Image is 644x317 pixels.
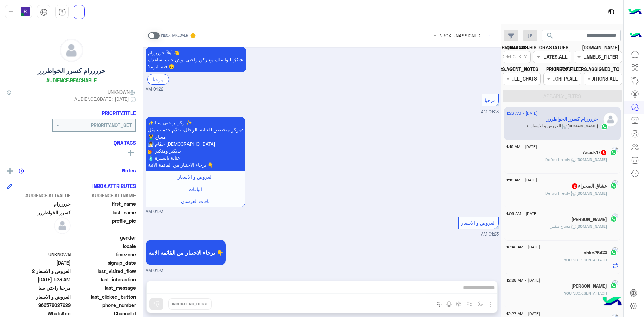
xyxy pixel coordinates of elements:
[146,47,246,72] p: 25/8/2025, 1:22 AM
[102,110,136,116] h6: PRIORITY.TITLE
[38,67,105,75] h5: حررررام كسرر الخواطررر
[148,249,223,256] span: برجاء الاختيار من القائمة الاتية 👇
[461,220,496,226] span: العروض و الاسعار
[572,290,607,296] span: INBOX.SENTATTACH
[584,250,607,256] h5: ahke26474
[72,234,136,241] span: gender
[583,150,607,155] h5: Anask17
[576,224,607,229] span: [DOMAIN_NAME]
[178,174,213,180] span: العروض و الاسعار
[74,95,129,102] span: AUDIENCE.SDATE : [DATE]
[628,5,642,19] img: Logo
[612,213,618,219] img: picture
[564,290,572,296] span: YOU
[7,192,71,199] span: AUDIENCE.ATTVALUE
[181,198,210,204] span: باقات العرسان
[610,149,617,156] img: WhatsApp
[481,109,499,114] span: 01:23 AM
[72,310,136,317] span: ChannelId
[603,112,618,127] img: defaultAdmin.png
[7,8,15,16] img: profile
[607,8,615,16] img: tab
[550,224,576,229] span: : مساج مكس
[46,77,97,83] h6: AUDIENCE.REACHABLE
[72,243,136,250] span: locale
[506,277,540,283] span: [DATE] - 12:28 AM
[122,167,136,173] h6: Notes
[72,259,136,266] span: signup_date
[555,66,619,73] label: INBOX.FILTERS.ASSIGNED_TO
[506,211,538,217] span: [DATE] - 1:06 AM
[481,232,499,237] span: 01:23 AM
[55,5,69,19] a: tab
[7,259,71,266] span: 2025-08-24T22:22:58.416Z
[506,311,540,317] span: [DATE] - 12:27 AM
[601,123,608,130] img: WhatsApp
[610,182,617,189] img: WhatsApp
[189,186,202,192] span: الباقات
[485,97,496,103] span: مرحبا
[21,7,30,16] img: userImage
[92,183,136,189] h6: INBOX.ATTRIBUTES
[7,276,71,283] span: 2025-08-24T22:23:15.304Z
[612,180,618,186] img: picture
[60,39,83,62] img: defaultAdmin.png
[600,290,624,314] img: hulul-logo.png
[146,268,163,274] span: 01:23 AM
[572,183,577,189] span: 2
[7,284,71,292] span: مرحبا راحتي سبا
[571,217,607,222] h5: Mahmoud Abunada
[503,90,622,102] button: APP.APLY_FLTRS
[527,123,567,128] span: : العروض و الاسعار 2
[567,123,598,128] span: [DOMAIN_NAME]
[72,276,136,283] span: last_interaction
[502,44,569,51] label: BROADCAST.HISTORY.STATUES
[72,251,136,258] span: timezone
[7,168,13,174] img: add
[108,88,136,95] span: UNKNOWN
[7,209,71,216] span: كسرر الخواطررر
[72,284,136,292] span: last_message
[7,200,71,207] span: حررررام
[161,33,188,38] small: INBOX.TAKEOVER
[506,110,538,116] span: [DATE] - 1:23 AM
[610,249,617,256] img: WhatsApp
[146,86,163,93] span: 01:22 AM
[612,147,618,153] img: picture
[168,298,212,310] button: INBOX.SEND_CLOSE
[7,243,71,250] span: null
[146,209,163,215] span: 01:23 AM
[545,191,576,196] span: : Default reply
[147,74,169,85] div: مرحبا
[576,157,607,162] span: [DOMAIN_NAME]
[564,257,572,262] span: YOU
[7,310,71,317] span: 2
[72,268,136,275] span: last_visited_flow
[545,157,576,162] span: : Default reply
[506,244,540,250] span: [DATE] - 12:42 AM
[473,66,538,73] label: INBOX.FILTERS.AGENT_NOTES
[582,44,619,51] label: [DOMAIN_NAME]
[7,302,71,309] span: 966578027929
[507,44,528,51] label: QNA.TAGS
[7,268,71,275] span: العروض و الاسعار 2
[501,53,528,62] div: SELECTKEY
[576,191,607,196] span: [DOMAIN_NAME]
[19,168,24,174] img: notes
[546,116,598,122] h5: حررررام كسرر الخواطررر
[546,66,579,73] label: PRIORITY.TITLE
[546,32,554,40] span: search
[630,29,642,41] img: 322853014244696
[572,257,607,262] span: INBOX.SENTATTACH
[146,117,245,171] p: 25/8/2025, 1:23 AM
[72,302,136,309] span: phone_number
[72,293,136,300] span: last_clicked_button
[506,177,537,183] span: [DATE] - 1:18 AM
[72,192,136,199] span: AUDIENCE.ATTNAME
[72,209,136,216] span: last_name
[40,8,48,16] img: tab
[610,216,617,222] img: WhatsApp
[601,150,606,155] span: 8
[54,217,71,234] img: defaultAdmin.png
[506,144,537,150] span: [DATE] - 1:19 AM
